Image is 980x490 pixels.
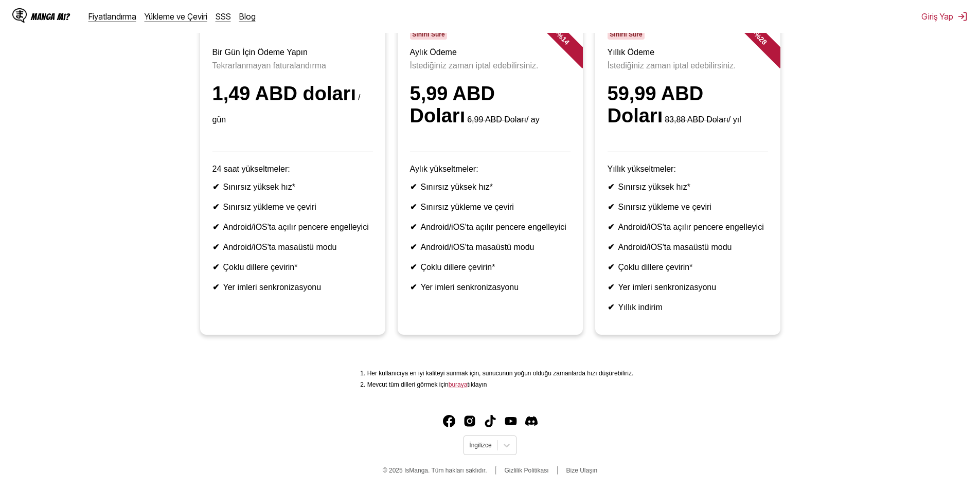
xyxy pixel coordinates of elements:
[410,61,539,70] font: İstediğiniz zaman iptal edebilirsiniz.
[421,183,493,191] font: Sınırsız yüksek hız*
[610,31,642,38] font: Sınırlı Süre
[12,8,27,23] img: IsManga Logo
[412,31,444,38] font: Sınırlı Süre
[421,263,495,271] font: Çoklu dillere çevirin*
[921,11,953,22] font: Giriş Yap
[618,263,693,271] font: Çoklu dillere çevirin*
[410,263,417,271] font: ✔
[410,83,495,126] font: 5,99 ABD Doları
[608,223,614,231] font: ✔
[410,165,478,173] font: Aylık yükseltmeler:
[665,115,728,124] font: 83,88 ABD Doları
[31,12,70,22] font: Manga mı?
[383,467,487,474] font: © 2025 IsManga. Tüm hakları saklıdır.
[421,243,534,251] font: Android/iOS'ta masaüstü modu
[728,115,741,124] font: / yıl
[239,11,256,22] a: Blog
[525,415,538,427] a: Uyuşmazlık
[212,243,219,251] font: ✔
[608,183,614,191] font: ✔
[464,415,476,427] img: IsManga Instagram
[505,467,549,474] a: Gizlilik Politikası
[212,48,308,57] font: Bir Gün İçin Ödeme Yapın
[223,203,316,211] font: Sınırsız yükleme ve çeviri
[618,203,711,211] font: Sınırsız yükleme ve çeviri
[484,415,496,427] a: TikTok
[212,61,326,70] font: Tekrarlanmayan faturalandırma
[608,243,614,251] font: ✔
[443,415,455,427] img: IsManga Facebook
[88,11,136,22] a: Fiyatlandırma
[367,381,449,388] font: Mevcut tüm dilleri görmek için
[505,415,517,427] a: YouTube
[212,283,219,292] font: ✔
[421,203,514,211] font: Sınırsız yükleme ve çeviri
[223,263,298,271] font: Çoklu dillere çevirin*
[618,303,663,312] font: Yıllık indirim
[467,381,487,388] font: tıklayın
[525,415,538,427] img: IsManga Discord
[618,243,732,251] font: Android/iOS'ta masaüstü modu
[410,223,417,231] font: ✔
[467,115,526,124] font: 6,99 ABD Doları
[559,35,571,46] font: 14
[608,83,704,126] font: 59,99 ABD Doları
[449,381,468,388] font: buraya
[608,303,614,312] font: ✔
[12,8,88,25] a: IsManga LogoManga mı?
[449,381,468,388] a: Mevcut diller
[410,243,417,251] font: ✔
[410,48,457,57] font: Aylık Ödeme
[608,48,655,57] font: Yıllık Ödeme
[957,11,968,22] img: oturumu Kapat
[608,165,676,173] font: Yıllık yükseltmeler:
[410,203,417,211] font: ✔
[618,183,691,191] font: Sınırsız yüksek hız*
[223,223,369,231] font: Android/iOS'ta açılır pencere engelleyici
[555,30,565,41] font: %
[608,203,614,211] font: ✔
[566,467,598,474] a: Bize Ulaşın
[212,83,356,104] font: 1,49 ABD doları
[410,183,417,191] font: ✔
[464,415,476,427] a: Instagram
[618,223,764,231] font: Android/iOS'ta açılır pencere engelleyici
[216,11,231,22] a: SSS
[421,223,566,231] font: Android/iOS'ta açılır pencere engelleyici
[223,243,337,251] font: Android/iOS'ta masaüstü modu
[608,263,614,271] font: ✔
[753,30,763,41] font: %
[757,35,768,46] font: 28
[618,283,717,292] font: Yer imleri senkronizasyonu
[145,11,207,22] a: Yükleme ve Çeviri
[367,370,634,377] font: Her kullanıcıya en iyi kaliteyi sunmak için, sunucunun yoğun olduğu zamanlarda hızı düşürebiliriz.
[212,223,219,231] font: ✔
[608,61,736,70] font: İstediğiniz zaman iptal edebilirsiniz.
[608,283,614,292] font: ✔
[443,415,455,427] a: Facebook
[421,283,519,292] font: Yer imleri senkronizasyonu
[212,263,219,271] font: ✔
[410,283,417,292] font: ✔
[223,283,322,292] font: Yer imleri senkronizasyonu
[505,415,517,427] img: IsManga YouTube
[921,11,968,22] button: Giriş Yap
[212,165,290,173] font: 24 saat yükseltmeler:
[484,415,496,427] img: IsManga TikTok
[212,203,219,211] font: ✔
[469,442,471,449] input: Dil seçin
[223,183,296,191] font: Sınırsız yüksek hız*
[526,115,540,124] font: / ay
[212,183,219,191] font: ✔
